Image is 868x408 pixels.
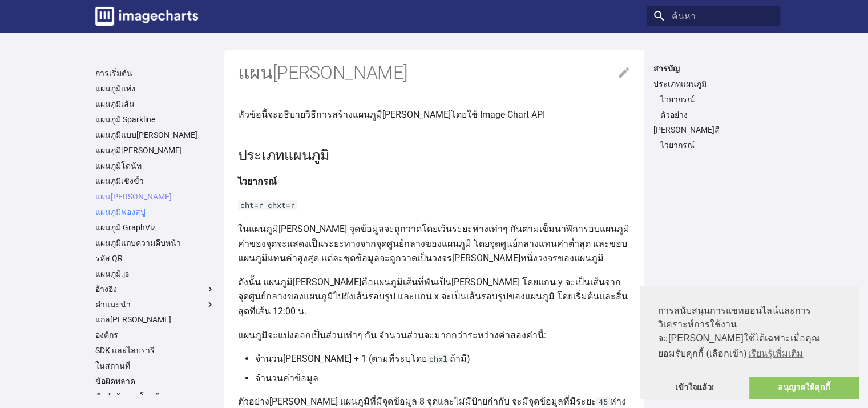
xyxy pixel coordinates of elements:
[427,354,450,364] code: chxl
[238,109,545,120] font: หัวข้อนี้จะอธิบายวิธีการสร้างแผนภูมิ[PERSON_NAME]โดยใช้ Image-Chart API
[95,207,215,217] a: แผนภูมิฟองสบู่
[255,373,318,383] font: จำนวนค่าข้อมูล
[95,146,182,155] font: แผนภูมิ[PERSON_NAME]
[95,99,215,109] a: แผนภูมิเส้น
[450,353,470,364] font: ถ้ามี)
[653,125,773,135] a: [PERSON_NAME]สี
[95,361,130,370] font: ในสถานที่
[778,383,830,392] font: อนุญาตให้คุกกี้
[95,84,135,93] font: แผนภูมิแท่ง
[95,222,215,233] a: แผนภูมิ GraphViz
[95,191,215,202] a: แผน[PERSON_NAME]
[95,7,198,26] img: โลโก้
[95,238,181,247] font: แผนภูมิแถบความคืบหน้า
[255,353,427,364] font: จำนวน[PERSON_NAME] + 1 (ตามที่ระบุโดย
[660,141,695,150] font: ไวยากรณ์
[238,223,629,263] font: ในแผนภูมิ[PERSON_NAME] จุดข้อมูลจะถูกวาดโดยเว้นระยะห่างเท่าๆ กันตามเข็มนาฬิการอบแผนภูมิ ค่าของจุด...
[238,277,628,317] font: ดังนั้น แผนภูมิ[PERSON_NAME]คือแผนภูมิเส้นที่พันเป็น[PERSON_NAME] โดยแกน y จะเป็นเส้นจากจุดศูนย์ก...
[95,177,144,186] font: แผนภูมิเชิงขั้ว
[95,176,215,186] a: แผนภูมิเชิงขั้ว
[675,383,714,392] font: เข้าใจแล้ว!
[653,94,773,120] nav: ประเภทแผนภูมิ
[647,6,780,26] input: ค้นหา
[596,397,610,407] code: 45
[95,192,172,201] font: แผน[PERSON_NAME]
[95,68,215,78] a: การเริ่มต้น
[660,140,773,150] a: ไวยากรณ์
[238,176,277,187] font: ไวยากรณ์
[95,285,117,294] font: อ้างอิง
[95,69,132,78] font: การเริ่มต้น
[238,396,596,407] font: ตัวอย่าง[PERSON_NAME] แผนภูมิที่มีจุดข้อมูล 8 จุดและไม่มีป้ายกำกับ จะมีจุดข้อมูลที่มีระยะ
[660,110,773,120] a: ตัวอย่าง
[660,94,773,105] a: ไวยากรณ์
[95,161,215,171] a: แผนภูมิโดนัท
[95,115,155,124] font: แผนภูมิ Sparkline
[653,125,720,134] font: [PERSON_NAME]สี
[95,145,215,155] a: แผนภูมิ[PERSON_NAME]
[653,79,706,89] font: ประเภทแผนภูมิ
[653,64,680,73] font: สารบัญ
[640,286,859,399] div: คุกกี้ยินยอม
[95,314,215,325] a: แกล[PERSON_NAME]
[95,130,197,139] font: แผนภูมิแบบ[PERSON_NAME]
[95,377,135,386] font: ข้อผิดพลาด
[238,62,408,83] font: แผน[PERSON_NAME]
[647,63,780,151] nav: สารบัญ
[95,238,215,248] a: แผนภูมิแถบความคืบหน้า
[660,110,688,119] font: ตัวอย่าง
[95,300,131,309] font: คำแนะนำ
[95,376,215,386] a: ข้อผิดพลาด
[640,377,749,399] a: ยกเลิกข้อความคุกกี้
[95,254,123,263] font: รหัส QR
[95,269,129,278] font: แผนภูมิ.js
[95,330,118,339] font: องค์กร
[95,269,215,279] a: แผนภูมิ.js
[95,114,215,125] a: แผนภูมิ Sparkline
[91,2,203,30] a: เอกสารประกอบแผนภูมิภาพ
[746,345,805,362] a: เรียนรู้เพิ่มเติมเกี่ยวกับคุกกี้
[660,95,695,104] font: ไวยากรณ์
[749,377,859,399] a: อนุญาตให้ใช้คุกกี้
[653,79,773,89] a: ประเภทแผนภูมิ
[95,392,164,401] font: ขีดจำกัดและโควต้า
[238,200,297,210] code: cht=r chxt=r
[95,330,215,340] a: องค์กร
[653,140,773,150] nav: ซีรีส์สี
[95,346,155,355] font: SDK และไลบรารี
[95,83,215,94] a: แผนภูมิแท่ง
[95,130,215,140] a: แผนภูมิแบบ[PERSON_NAME]
[95,223,156,232] font: แผนภูมิ GraphViz
[238,147,329,163] font: ประเภทแผนภูมิ
[238,330,546,341] font: แผนภูมิจะแบ่งออกเป็นส่วนเท่าๆ กัน จำนวนส่วนจะมากกว่าระหว่างค่าสองค่านี้:
[95,207,146,217] font: แผนภูมิฟองสบู่
[95,315,171,324] font: แกล[PERSON_NAME]
[95,161,142,170] font: แผนภูมิโดนัท
[95,345,215,355] a: SDK และไลบรารี
[95,391,215,402] a: ขีดจำกัดและโควต้า
[748,349,803,358] font: เรียนรู้เพิ่มเติม
[658,306,820,358] font: การสนับสนุนการแชทออนไลน์และการวิเคราะห์การใช้งานจะ[PERSON_NAME]ใช้ได้เฉพาะเมื่อคุณยอมรับคุกกี้ (เ...
[95,253,215,263] a: รหัส QR
[95,361,215,371] a: ในสถานที่
[95,99,135,109] font: แผนภูมิเส้น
